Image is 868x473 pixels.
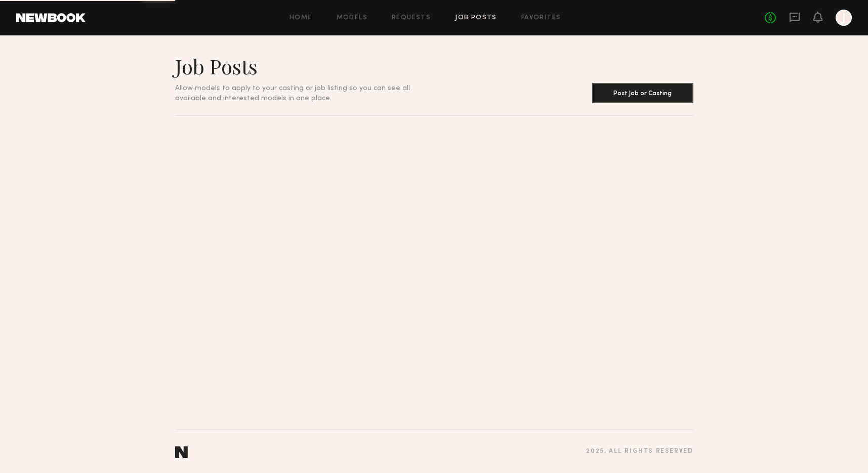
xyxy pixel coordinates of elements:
[521,15,561,21] a: Favorites
[592,83,693,103] button: Post Job or Casting
[175,85,410,102] span: Allow models to apply to your casting or job listing so you can see all available and interested ...
[836,10,852,26] a: J
[290,15,312,21] a: Home
[392,15,431,21] a: Requests
[175,54,434,79] h1: Job Posts
[337,15,367,21] a: Models
[586,448,693,455] div: 2025 , all rights reserved
[455,15,497,21] a: Job Posts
